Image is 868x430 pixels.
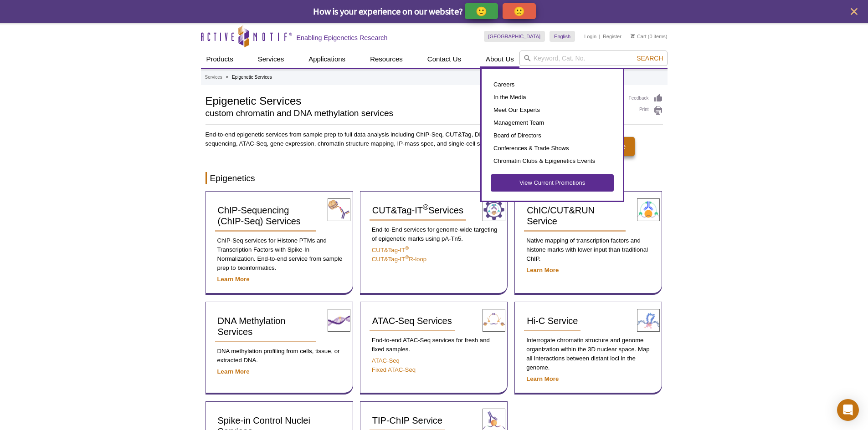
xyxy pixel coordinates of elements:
[201,51,239,68] a: Products
[405,254,409,260] sup: ®
[550,31,575,42] a: English
[584,33,596,40] a: Login
[215,236,344,273] p: ChIP-Seq services for Histone PTMs and Transcription Factors with Spike-In Normalization. End-to-...
[483,198,505,221] img: CUT&Tag-IT® Services
[476,5,487,17] p: 🙂
[514,5,525,17] p: 🙁
[491,78,614,91] a: Careers
[837,399,859,421] div: Open Intercom Messenger
[218,205,301,226] span: ChIP-Sequencing (ChIP-Seq) Services
[629,93,663,103] a: Feedback
[524,311,580,331] a: Hi-C Service
[491,104,614,116] a: Meet Our Experts
[491,129,614,142] a: Board of Directors
[484,31,545,42] a: [GEOGRAPHIC_DATA]
[226,75,229,80] li: »
[297,34,388,42] h2: Enabling Epigenetics Research
[524,336,652,372] p: Interrogate chromatin structure and genome organization within the 3D nuclear space. Map all inte...
[491,174,614,192] a: View Current Promotions
[370,311,455,331] a: ATAC-Seq Services
[205,130,521,148] p: End-to-end epigenetic services from sample prep to full data analysis including ChIP-Seq, CUT&Tag...
[217,276,250,283] a: Learn More
[205,109,620,117] h2: custom chromatin and DNA methylation services
[491,155,614,167] a: Chromatin Clubs & Epigenetics Events
[372,366,416,373] a: Fixed ATAC-Seq
[372,415,442,425] span: TIP-ChIP Service
[519,51,668,66] input: Keyword, Cat. No.
[491,116,614,129] a: Management Team
[848,6,860,17] button: close
[372,205,463,215] span: CUT&Tag-IT Services
[491,142,614,155] a: Conferences & Trade Shows
[215,201,317,232] a: ChIP-Sequencing (ChIP-Seq) Services
[423,203,428,212] sup: ®
[217,368,250,375] a: Learn More
[631,34,635,38] img: Your Cart
[526,375,559,382] a: Learn More
[313,5,463,17] span: How is your experience on our website?
[205,93,620,107] h1: Epigenetic Services
[205,73,222,81] a: Services
[526,267,559,273] a: Learn More
[637,55,663,62] span: Search
[232,75,272,80] li: Epigenetic Services
[372,247,409,253] a: CUT&Tag-IT®
[328,198,350,221] img: ChIP-Seq Services
[372,357,400,364] a: ATAC-Seq
[631,31,668,42] li: (0 items)
[215,311,317,342] a: DNA Methylation Services
[491,91,614,104] a: In the Media
[480,51,519,68] a: About Us
[328,309,350,332] img: DNA Methylation Services
[252,51,290,68] a: Services
[370,336,498,354] p: End-to-end ATAC-Seq services for fresh and fixed samples.
[405,245,409,251] sup: ®
[215,347,344,365] p: DNA methylation profiling from cells, tissue, or extracted DNA.
[370,201,466,221] a: CUT&Tag-IT®Services
[637,309,660,332] img: Hi-C Service
[422,51,467,68] a: Contact Us
[524,201,626,232] a: ChIC/CUT&RUN Service
[303,51,351,68] a: Applications
[599,31,601,42] li: |
[370,225,498,243] p: End-to-End services for genome-wide targeting of epigenetic marks using pA-Tn5.
[483,309,505,332] img: ATAC-Seq Services
[631,33,647,40] a: Cart
[527,316,578,326] span: Hi-C Service
[218,316,286,337] span: DNA Methylation Services
[603,33,621,40] a: Register
[365,51,408,68] a: Resources
[205,172,663,184] h2: Epigenetics
[637,198,660,221] img: ChIC/CUT&RUN Service
[634,54,666,62] button: Search
[527,205,595,226] span: ChIC/CUT&RUN Service
[629,106,663,116] a: Print
[524,236,652,263] p: Native mapping of transcription factors and histone marks with lower input than traditional ChIP.
[372,256,426,263] a: CUT&Tag-IT®R-loop
[372,316,452,326] span: ATAC-Seq Services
